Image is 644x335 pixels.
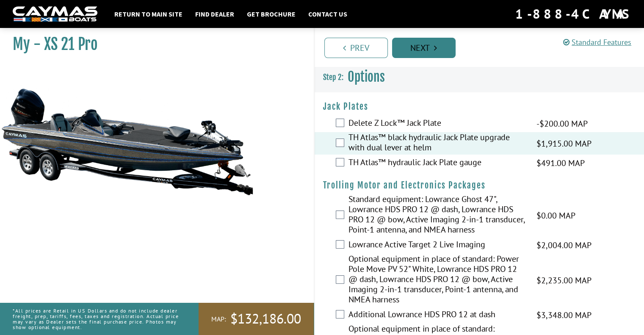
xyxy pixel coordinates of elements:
span: $1,915.00 MAP [536,137,591,150]
div: 1-888-4CAYMAS [515,5,631,23]
a: Standard Features [563,37,631,47]
h4: Jack Plates [323,101,636,112]
span: $0.00 MAP [536,209,575,222]
h1: My - XS 21 Pro [13,35,293,54]
span: $491.00 MAP [536,157,585,169]
span: $3,348.00 MAP [536,309,591,321]
h4: Trolling Motor and Electronics Packages [323,180,636,191]
label: Delete Z Lock™ Jack Plate [348,118,526,130]
span: -$200.00 MAP [536,117,588,130]
a: MAP:$132,186.00 [199,303,314,335]
span: $2,235.00 MAP [536,274,591,287]
span: MAP: [211,315,226,324]
p: *All prices are Retail in US Dollars and do not include dealer freight, prep, tariffs, fees, taxe... [13,304,180,335]
label: TH Atlas™ hydraulic Jack Plate gauge [348,157,526,169]
a: Prev [324,38,388,58]
span: $132,186.00 [230,310,301,328]
a: Return to main site [110,8,187,19]
label: Lowrance Active Target 2 Live Imaging [348,239,526,252]
label: Optional equipment in place of standard: Power Pole Move PV 52" White, Lowrance HDS PRO 12 @ dash... [348,254,526,307]
a: Get Brochure [243,8,300,19]
a: Next [392,38,456,58]
span: $2,004.00 MAP [536,239,591,252]
img: white-logo-c9c8dbefe5ff5ceceb0f0178aa75bf4bb51f6bca0971e226c86eb53dfe498488.png [13,6,97,22]
label: Standard equipment: Lowrance Ghost 47", Lowrance HDS PRO 12 @ dash, Lowrance HDS PRO 12 @ bow, Ac... [348,194,526,237]
a: Find Dealer [191,8,238,19]
a: Contact Us [304,8,351,19]
label: TH Atlas™ black hydraulic Jack Plate upgrade with dual lever at helm [348,132,526,155]
label: Additional Lowrance HDS PRO 12 at dash [348,309,526,321]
